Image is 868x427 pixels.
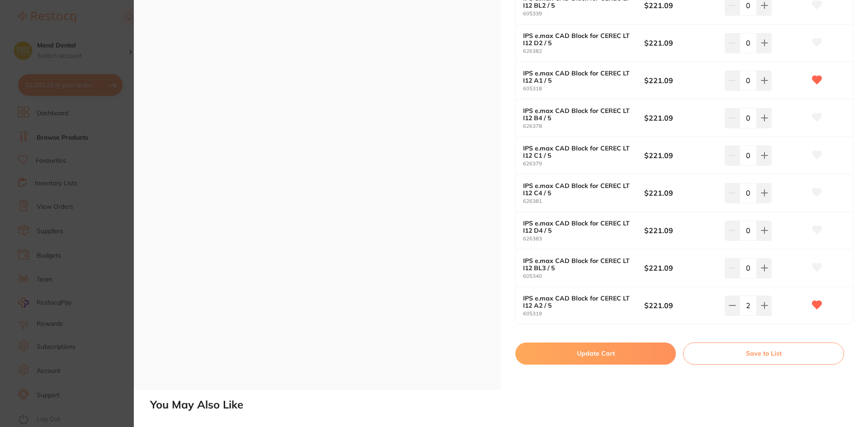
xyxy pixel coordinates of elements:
small: 626379 [523,161,644,167]
b: $221.09 [644,0,717,10]
small: 626383 [523,236,644,242]
small: 605319 [523,311,644,317]
b: IPS e.max CAD Block for CEREC LT I12 C4 / 5 [523,182,632,197]
b: IPS e.max CAD Block for CEREC LT I12 C1 / 5 [523,145,632,159]
b: $221.09 [644,300,717,310]
small: 626382 [523,48,644,54]
small: 605318 [523,86,644,92]
h2: You May Also Like [150,399,864,411]
b: IPS e.max CAD Block for CEREC LT I12 A2 / 5 [523,295,632,309]
b: $221.09 [644,150,717,160]
b: $221.09 [644,225,717,235]
b: $221.09 [644,263,717,273]
button: Save to List [683,343,844,364]
b: IPS e.max CAD Block for CEREC LT I12 A1 / 5 [523,70,632,84]
b: $221.09 [644,188,717,198]
button: Update Cart [515,343,676,364]
small: 605340 [523,273,644,279]
b: IPS e.max CAD Block for CEREC LT I12 D4 / 5 [523,220,632,234]
small: 626378 [523,123,644,129]
b: IPS e.max CAD Block for CEREC LT I12 D2 / 5 [523,32,632,47]
b: $221.09 [644,75,717,85]
b: $221.09 [644,113,717,123]
small: 626381 [523,198,644,204]
b: IPS e.max CAD Block for CEREC LT I12 B4 / 5 [523,107,632,122]
b: IPS e.max CAD Block for CEREC LT I12 BL3 / 5 [523,257,632,272]
b: $221.09 [644,38,717,48]
small: 605339 [523,11,644,17]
